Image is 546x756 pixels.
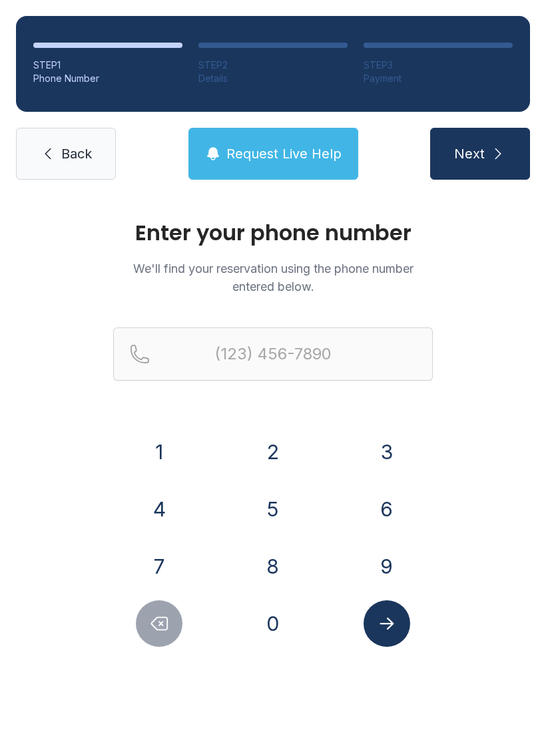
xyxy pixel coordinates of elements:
[226,144,342,163] span: Request Live Help
[250,543,296,590] button: 8
[364,429,410,475] button: 3
[364,543,410,590] button: 9
[364,600,410,647] button: Submit lookup form
[364,486,410,532] button: 6
[364,59,513,72] div: STEP 3
[250,486,296,532] button: 5
[113,222,433,244] h1: Enter your phone number
[61,144,92,163] span: Back
[136,600,182,647] button: Delete number
[136,486,182,532] button: 4
[136,429,182,475] button: 1
[113,260,433,295] p: We'll find your reservation using the phone number entered below.
[33,72,182,85] div: Phone Number
[250,429,296,475] button: 2
[198,59,348,72] div: STEP 2
[454,144,485,163] span: Next
[364,72,513,85] div: Payment
[250,600,296,647] button: 0
[113,327,433,381] input: Reservation phone number
[198,72,348,85] div: Details
[33,59,182,72] div: STEP 1
[136,543,182,590] button: 7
